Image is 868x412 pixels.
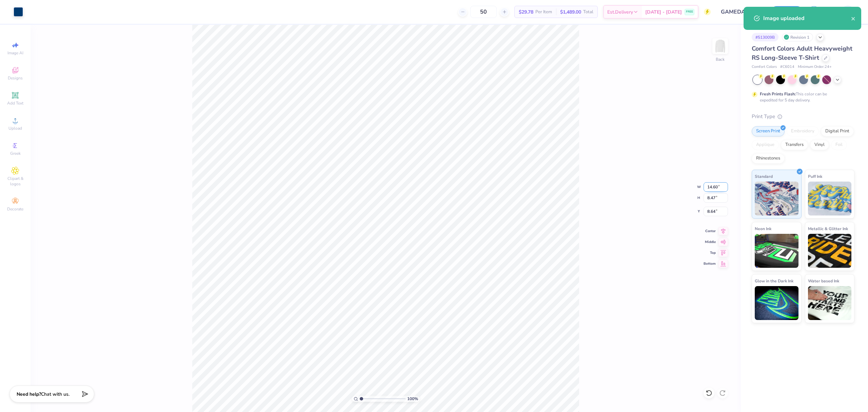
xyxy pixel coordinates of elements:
[755,286,798,320] img: Glow in the Dark Ink
[763,14,851,22] div: Image uploaded
[780,64,794,70] span: # C6014
[755,225,771,232] span: Neon Ink
[645,8,682,16] span: [DATE] - [DATE]
[752,33,778,41] div: # 513009B
[851,14,856,22] button: close
[752,113,854,120] div: Print Type
[755,277,793,284] span: Glow in the Dark Ink
[704,261,716,266] span: Bottom
[755,182,798,216] img: Standard
[10,151,21,156] span: Greek
[831,140,847,150] div: Foil
[808,182,852,216] img: Puff Ink
[7,100,23,106] span: Add Text
[519,8,533,16] span: $29.78
[8,126,22,131] span: Upload
[760,91,843,103] div: This color can be expedited for 5 day delivery.
[686,10,693,14] span: FREE
[535,8,552,16] span: Per Item
[704,229,716,233] span: Center
[7,206,23,212] span: Decorate
[713,39,727,53] img: Back
[7,50,23,56] span: Image AI
[752,126,785,136] div: Screen Print
[607,8,633,16] span: Est. Delivery
[808,234,852,268] img: Metallic & Glitter Ink
[808,225,848,232] span: Metallic & Glitter Ink
[704,240,716,244] span: Middle
[3,176,27,187] span: Clipart & logos
[716,5,766,19] input: Untitled Design
[810,140,829,150] div: Vinyl
[17,391,41,397] strong: Need help?
[781,140,808,150] div: Transfers
[808,286,852,320] img: Water based Ink
[798,64,832,70] span: Minimum Order: 24 +
[755,234,798,268] img: Neon Ink
[560,8,581,16] span: $1,489.00
[41,391,70,397] span: Chat with us.
[752,44,852,62] span: Comfort Colors Adult Heavyweight RS Long-Sleeve T-Shirt
[787,126,819,136] div: Embroidery
[752,153,785,164] div: Rhinestones
[8,75,23,81] span: Designs
[704,250,716,255] span: Top
[752,140,779,150] div: Applique
[470,6,497,18] input: – –
[821,126,854,136] div: Digital Print
[760,91,796,97] strong: Fresh Prints Flash:
[808,277,839,284] span: Water based Ink
[583,8,593,16] span: Total
[716,56,725,62] div: Back
[752,64,777,70] span: Comfort Colors
[808,173,822,180] span: Puff Ink
[782,33,813,41] div: Revision 1
[407,396,418,402] span: 100 %
[755,173,773,180] span: Standard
